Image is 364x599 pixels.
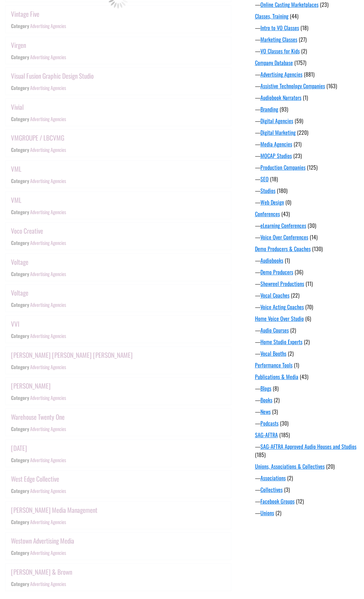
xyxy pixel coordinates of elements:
a: Branding [260,105,278,113]
a: Vocal Booths [260,349,286,357]
span: (30) [280,419,288,427]
span: (21) [294,140,301,148]
span: (163) [326,82,337,90]
a: Intro to VO Classes [260,24,299,32]
span: (22) [291,291,299,299]
span: (27) [299,35,307,43]
span: (130) [312,245,323,253]
a: Showreel Productions [260,279,304,288]
span: (12) [296,497,304,505]
a: Company Database [255,58,293,67]
span: (2) [304,338,310,346]
span: (18) [270,175,278,183]
a: Voice Acting Coaches [260,303,304,311]
span: (1757) [294,58,306,67]
a: Digital Marketing [260,128,296,136]
a: Demo Producers & Coaches [255,245,311,253]
span: (180) [277,186,287,195]
a: Voice Over Conferences [260,233,308,241]
span: (23) [320,0,328,9]
a: Demo Producers [260,268,293,276]
a: Digital Agencies [260,117,293,125]
span: (0) [285,198,291,206]
span: (93) [280,105,288,113]
span: (43) [281,210,290,218]
a: News [260,407,271,416]
span: (125) [307,163,318,171]
span: (6) [305,314,311,323]
span: (30) [308,221,316,230]
span: (43) [300,373,308,381]
a: VO Classes for Kids [260,47,300,55]
span: (2) [301,47,307,55]
a: SAG-AFTRA [255,431,278,439]
span: (2) [290,326,296,334]
a: Performance Tools [255,361,293,369]
a: Conferences [255,210,280,218]
a: Podcasts [260,419,279,427]
a: Marketing Classes [260,35,297,43]
a: Audiobooks [260,256,283,264]
a: Publications & Media [255,373,298,381]
a: Audio Courses [260,326,289,334]
span: (1) [285,256,290,264]
a: eLearning Conferences [260,221,306,230]
span: (3) [272,407,278,416]
a: Studios [260,186,275,195]
a: MOCAP Studios [260,152,292,160]
span: (881) [304,70,314,78]
span: (36) [295,268,303,276]
a: Home Studio Experts [260,338,302,346]
a: Collectives [260,485,283,494]
span: (1) [294,361,299,369]
span: (8) [273,384,279,392]
span: (20) [326,462,335,470]
a: Unions, Associations & Collectives [255,462,325,470]
span: (23) [293,152,302,160]
a: Classes, Training [255,12,288,20]
span: (185) [279,431,290,439]
a: Home Voice Over Studio [255,314,304,323]
span: (11) [306,279,313,288]
a: Media Agencies [260,140,292,148]
span: (2) [287,474,293,482]
a: Books [260,396,272,404]
span: (44) [290,12,298,20]
a: Vocal Coaches [260,291,289,299]
span: (2) [288,349,294,357]
span: (2) [274,396,280,404]
a: SEO [260,175,269,183]
span: (220) [297,128,308,136]
a: Online Casting Marketplaces [260,0,319,9]
span: (18) [300,24,308,32]
span: (70) [305,303,313,311]
a: Production Companies [260,163,306,171]
a: Blogs [260,384,271,392]
span: (185) [255,451,266,459]
a: Facebook Groups [260,497,295,505]
a: Advertising Agencies [260,70,302,78]
span: (3) [284,485,290,494]
span: (1) [303,93,308,102]
a: Audiobook Narrators [260,93,301,102]
a: Assistive Technology Companies [260,82,325,90]
a: Associations [260,474,286,482]
a: SAG-AFTRA Approved Audio Houses and Studios [260,442,356,451]
span: (59) [295,117,303,125]
span: (2) [275,509,281,517]
span: (14) [310,233,318,241]
a: Web Design [260,198,284,206]
a: Unions [260,509,274,517]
